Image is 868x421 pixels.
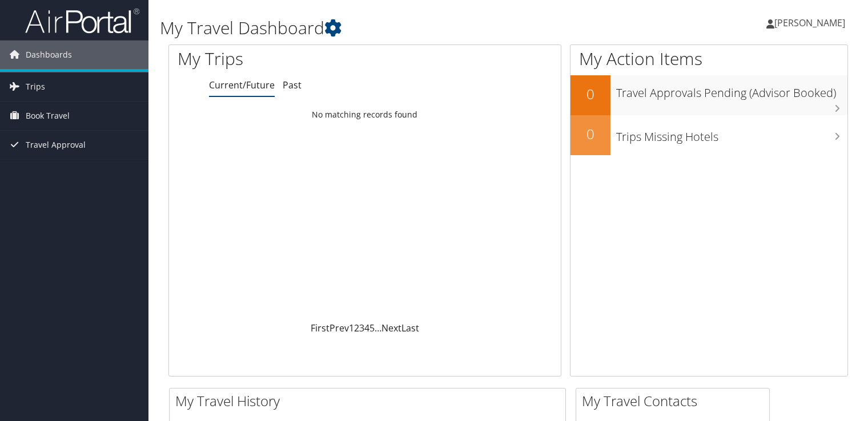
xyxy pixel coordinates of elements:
[178,47,389,71] h1: My Trips
[283,79,302,91] a: Past
[354,322,359,334] a: 2
[26,131,86,159] span: Travel Approval
[582,391,769,411] h2: My Travel Contacts
[26,41,72,69] span: Dashboards
[774,17,845,29] span: [PERSON_NAME]
[375,322,381,334] span: …
[175,391,565,411] h2: My Travel History
[570,75,847,115] a: 0Travel Approvals Pending (Advisor Booked)
[766,6,857,40] a: [PERSON_NAME]
[616,123,847,145] h3: Trips Missing Hotels
[329,322,349,334] a: Prev
[349,322,354,334] a: 1
[209,79,275,91] a: Current/Future
[26,72,45,101] span: Trips
[369,322,375,334] a: 5
[570,84,610,104] h2: 0
[26,102,70,130] span: Book Travel
[570,124,610,144] h2: 0
[381,322,401,334] a: Next
[616,79,847,101] h3: Travel Approvals Pending (Advisor Booked)
[570,115,847,155] a: 0Trips Missing Hotels
[160,16,624,40] h1: My Travel Dashboard
[169,104,561,125] td: No matching records found
[364,322,369,334] a: 4
[401,322,419,334] a: Last
[311,322,329,334] a: First
[359,322,364,334] a: 3
[570,47,847,71] h1: My Action Items
[25,7,139,34] img: airportal-logo.png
